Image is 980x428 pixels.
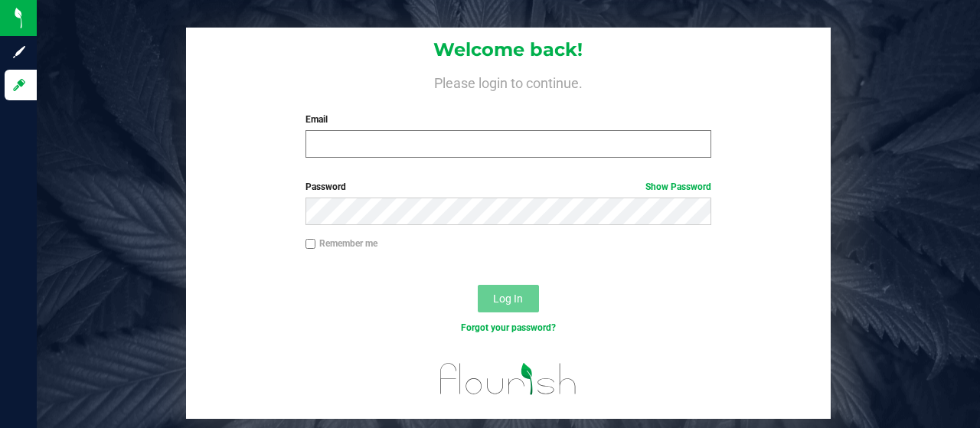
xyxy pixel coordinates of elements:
[11,77,27,93] inline-svg: Log in
[461,322,556,333] a: Forgot your password?
[186,73,830,91] h4: Please login to continue.
[645,181,711,192] a: Show Password
[478,285,539,312] button: Log In
[305,237,377,250] label: Remember me
[428,351,589,407] img: flourish_logo.svg
[11,44,27,60] inline-svg: Sign up
[305,113,712,126] label: Email
[493,292,523,305] span: Log In
[305,239,316,250] input: Remember me
[186,40,830,60] h1: Welcome back!
[305,181,346,192] span: Password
